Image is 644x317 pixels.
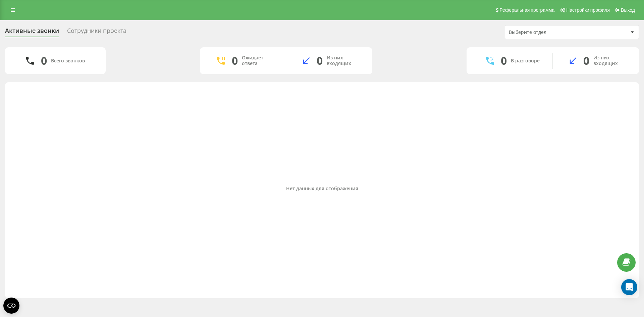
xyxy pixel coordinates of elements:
[593,55,629,66] div: Из них входящих
[5,27,59,38] div: Активные звонки
[511,58,540,64] div: В разговоре
[3,298,19,314] button: Open CMP widget
[51,58,85,64] div: Всего звонков
[566,7,610,13] span: Настройки профиля
[583,54,589,67] div: 0
[242,55,276,66] div: Ожидает ответа
[41,54,47,67] div: 0
[499,7,554,13] span: Реферальная программа
[232,54,238,67] div: 0
[317,54,323,67] div: 0
[509,30,589,35] div: Выберите отдел
[327,55,362,66] div: Из них входящих
[621,279,637,295] div: Open Intercom Messenger
[501,54,507,67] div: 0
[67,27,126,38] div: Сотрудники проекта
[621,7,635,13] span: Выход
[10,186,634,192] div: Нет данных для отображения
